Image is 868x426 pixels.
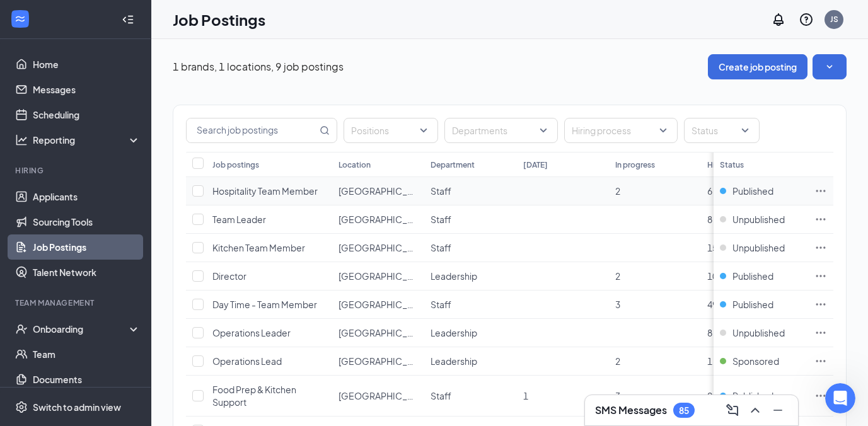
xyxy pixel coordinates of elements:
span: 6 [707,185,712,197]
th: Hired [701,152,793,177]
svg: Analysis [15,134,28,146]
h1: Job Postings [173,9,265,30]
div: Onboarding [33,323,130,335]
span: Unpublished [732,241,785,254]
a: Sourcing Tools [33,209,141,234]
svg: UserCheck [15,323,28,335]
span: Leadership [431,355,477,367]
iframe: Intercom live chat [825,383,855,413]
svg: Minimize [770,403,785,418]
svg: SmallChevronDown [823,60,836,73]
div: Reporting [33,134,141,146]
button: Minimize [768,400,788,420]
span: 9 [707,390,712,401]
th: Status [714,152,808,177]
span: Staff [431,390,451,401]
span: Leadership [431,270,477,282]
div: Switch to admin view [33,401,121,413]
span: Sponsored [732,355,779,367]
span: 49 [707,299,717,310]
svg: Ellipses [814,270,827,282]
a: Team [33,342,141,367]
td: Leadership [424,319,516,347]
span: 10 [707,270,717,282]
td: St. Clairsville [332,291,424,319]
div: Team Management [15,297,138,308]
th: [DATE] [517,152,609,177]
button: SmallChevronDown [813,54,847,79]
a: Talent Network [33,260,141,285]
span: Staff [431,185,451,197]
span: Director [212,270,246,282]
a: Messages [33,77,141,102]
button: ChevronUp [745,400,765,420]
a: Applicants [33,184,141,209]
span: 2 [615,185,620,197]
span: Unpublished [732,326,785,339]
td: Staff [424,376,516,417]
span: 1 [707,355,712,367]
span: Day Time - Team Member [212,299,317,310]
span: Published [732,270,773,282]
svg: ComposeMessage [725,403,740,418]
span: 3 [615,299,620,310]
button: ComposeMessage [722,400,743,420]
td: Staff [424,291,516,319]
td: Staff [424,205,516,234]
input: Search job postings [187,118,317,142]
a: Home [33,52,141,77]
p: 1 brands, 1 locations, 9 job postings [173,60,344,74]
td: St. Clairsville [332,205,424,234]
td: Leadership [424,262,516,291]
svg: QuestionInfo [799,12,814,27]
td: St. Clairsville [332,177,424,205]
span: Published [732,389,773,402]
span: Staff [431,299,451,310]
span: 8 [707,327,712,338]
span: 2 [615,270,620,282]
span: [GEOGRAPHIC_DATA][PERSON_NAME] [339,327,502,338]
td: Staff [424,177,516,205]
div: Location [339,159,371,170]
span: Published [732,185,773,197]
span: [GEOGRAPHIC_DATA][PERSON_NAME] [339,390,502,401]
svg: Ellipses [814,389,827,402]
td: Leadership [424,347,516,376]
svg: Ellipses [814,355,827,367]
span: Kitchen Team Member [212,242,305,253]
td: St. Clairsville [332,347,424,376]
td: St. Clairsville [332,319,424,347]
div: JS [830,14,838,25]
span: Team Leader [212,214,266,225]
span: 2 [615,355,620,367]
span: 3 [615,390,620,401]
svg: Collapse [122,13,134,26]
svg: ChevronUp [748,403,763,418]
span: Food Prep & Kitchen Support [212,384,296,408]
td: St. Clairsville [332,376,424,417]
span: Operations Leader [212,327,291,338]
a: Scheduling [33,102,141,127]
span: 15 [707,242,717,253]
span: Staff [431,214,451,225]
a: Job Postings [33,234,141,260]
span: [GEOGRAPHIC_DATA][PERSON_NAME] [339,355,502,367]
span: [GEOGRAPHIC_DATA][PERSON_NAME] [339,270,502,282]
span: [GEOGRAPHIC_DATA][PERSON_NAME] [339,242,502,253]
span: Operations Lead [212,355,282,367]
td: Staff [424,234,516,262]
span: Published [732,298,773,311]
span: 1 [523,390,528,401]
td: St. Clairsville [332,234,424,262]
a: Documents [33,367,141,392]
span: [GEOGRAPHIC_DATA][PERSON_NAME] [339,185,502,197]
span: Hospitality Team Member [212,185,318,197]
svg: MagnifyingGlass [320,125,330,135]
svg: Settings [15,401,28,413]
h3: SMS Messages [595,403,667,417]
span: [GEOGRAPHIC_DATA][PERSON_NAME] [339,214,502,225]
button: Create job posting [708,54,807,79]
th: In progress [609,152,701,177]
svg: Ellipses [814,298,827,311]
div: Hiring [15,165,138,176]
